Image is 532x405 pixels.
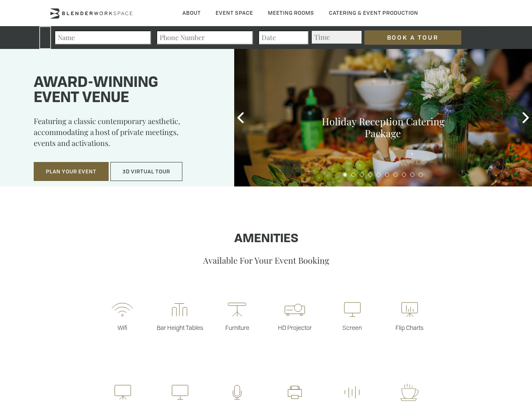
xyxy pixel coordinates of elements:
button: Plan Your Event [34,162,109,181]
button: 3D Virtual Tour [110,162,182,181]
input: Name [54,30,151,45]
p: Featuring a classic contemporary aesthetic, accommodating a host of private meetings, events and ... [34,116,213,154]
p: Available For Your Event Booking [27,254,505,266]
p: Furniture [209,324,266,332]
p: Flip Charts [381,324,438,332]
a: Holiday Reception Catering Package [322,115,444,140]
h1: Award-winning event venue [34,76,213,106]
p: Bar Height Tables [151,324,209,332]
p: Screen [323,324,381,332]
h1: Amenities [27,232,505,246]
p: Wifi [94,324,151,332]
input: Date [258,30,309,45]
input: Phone Number [156,30,253,45]
input: Book a Tour [364,30,461,45]
p: HD Projector [266,324,323,332]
